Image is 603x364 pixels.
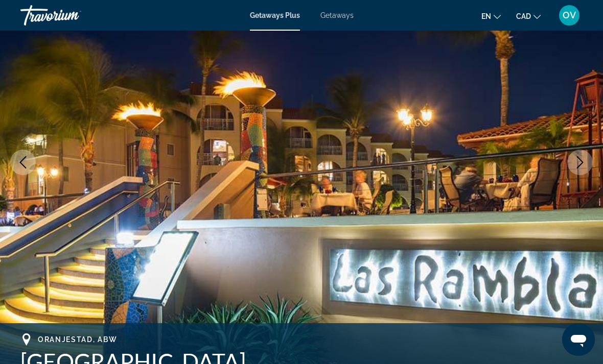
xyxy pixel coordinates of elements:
button: Change currency [516,9,541,23]
button: Change language [481,9,501,23]
a: Getaways Plus [250,11,300,19]
span: Oranjestad, ABW [38,335,117,344]
button: User Menu [556,5,583,26]
button: Previous image [10,150,36,175]
iframe: Button to launch messaging window [562,323,595,356]
a: Getaways [320,11,354,19]
span: OV [563,10,576,20]
span: CAD [516,12,531,20]
span: en [481,12,491,20]
a: Travorium [20,2,123,29]
button: Next image [567,150,593,175]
